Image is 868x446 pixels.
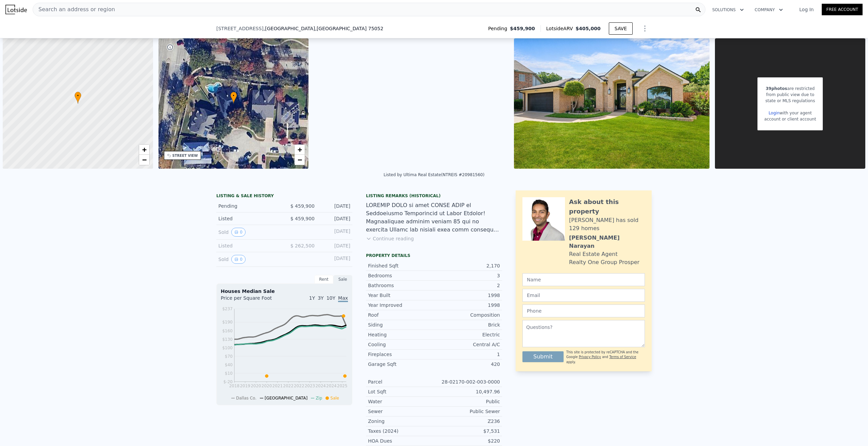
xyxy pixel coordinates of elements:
[33,5,115,14] span: Search an address or region
[326,384,337,388] tspan: 2024
[368,438,434,444] div: HOA Dues
[368,388,434,395] div: Lot Sqft
[569,216,645,233] div: [PERSON_NAME] has sold 129 homes
[318,295,323,301] span: 3Y
[222,320,233,324] tspan: $190
[218,215,279,222] div: Listed
[791,6,822,13] a: Log In
[638,22,652,35] button: Show Options
[236,396,256,401] span: Dallas Co.
[251,384,261,388] tspan: 2020
[522,304,645,317] input: Phone
[368,341,434,348] div: Cooling
[229,384,240,388] tspan: 2018
[766,86,787,91] span: 39 photos
[384,172,485,177] div: Listed by Ultima Real Estate (NTREIS #20981560)
[368,398,434,405] div: Water
[764,92,816,98] div: from public view due to
[330,396,339,401] span: Sale
[368,262,434,269] div: Finished Sqft
[368,408,434,415] div: Sewer
[368,378,434,385] div: Parcel
[707,4,749,16] button: Solutions
[5,5,27,14] img: Lotside
[609,22,633,35] button: SAVE
[218,255,279,264] div: Sold
[434,438,500,444] div: $220
[294,384,304,388] tspan: 2022
[434,398,500,405] div: Public
[510,25,535,32] span: $459,900
[434,331,500,338] div: Electric
[295,155,305,165] a: Zoom out
[764,116,816,122] div: account or client account
[434,282,500,289] div: 2
[609,355,636,359] a: Terms of Service
[366,253,502,258] div: Property details
[546,25,575,32] span: Lotside ARV
[142,145,146,154] span: +
[316,396,322,401] span: Zip
[522,289,645,302] input: Email
[218,228,279,237] div: Sold
[320,215,350,222] div: [DATE]
[434,351,500,358] div: 1
[315,384,326,388] tspan: 2024
[434,428,500,434] div: $7,531
[434,341,500,348] div: Central A/C
[514,38,710,169] img: Sale: 158006927 Parcel: 112454940
[368,321,434,328] div: Siding
[74,92,81,104] div: •
[74,93,81,99] span: •
[569,250,618,258] div: Real Estate Agent
[315,26,383,31] span: , [GEOGRAPHIC_DATA] 75052
[295,145,305,155] a: Zoom in
[309,295,315,301] span: 1Y
[221,295,284,305] div: Price per Square Foot
[231,255,246,264] button: View historical data
[368,312,434,318] div: Roof
[298,145,302,154] span: +
[488,25,510,32] span: Pending
[320,242,350,249] div: [DATE]
[139,155,149,165] a: Zoom out
[368,351,434,358] div: Fireplaces
[305,384,315,388] tspan: 2023
[290,203,315,209] span: $ 459,900
[222,329,233,333] tspan: $160
[139,145,149,155] a: Zoom in
[569,234,645,250] div: [PERSON_NAME] Narayan
[216,193,352,200] div: LISTING & SALE HISTORY
[222,346,233,350] tspan: $100
[264,25,383,32] span: , [GEOGRAPHIC_DATA]
[434,388,500,395] div: 10,497.96
[434,302,500,309] div: 1998
[290,243,315,248] span: $ 262,500
[366,193,502,199] div: Listing Remarks (Historical)
[366,201,502,234] div: LOREMIP DOLO si amet CONSE ADIP el Seddoeiusmo Temporincid ut Labor Etdolor! Magnaaliquae adminim...
[434,312,500,318] div: Composition
[366,235,414,242] button: Continue reading
[434,292,500,299] div: 1998
[368,361,434,368] div: Garage Sqft
[225,371,233,376] tspan: $10
[327,295,335,301] span: 10Y
[522,273,645,286] input: Name
[368,292,434,299] div: Year Built
[225,363,233,367] tspan: $40
[434,361,500,368] div: 420
[320,228,350,237] div: [DATE]
[569,258,639,266] div: Realty One Group Prosper
[231,228,246,237] button: View historical data
[222,337,233,342] tspan: $130
[434,321,500,328] div: Brick
[230,93,237,99] span: •
[434,418,500,425] div: Z236
[240,384,250,388] tspan: 2019
[337,384,348,388] tspan: 2025
[764,86,816,92] div: are restricted
[283,384,294,388] tspan: 2022
[822,4,863,15] a: Free Account
[142,155,146,164] span: −
[290,216,315,221] span: $ 459,900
